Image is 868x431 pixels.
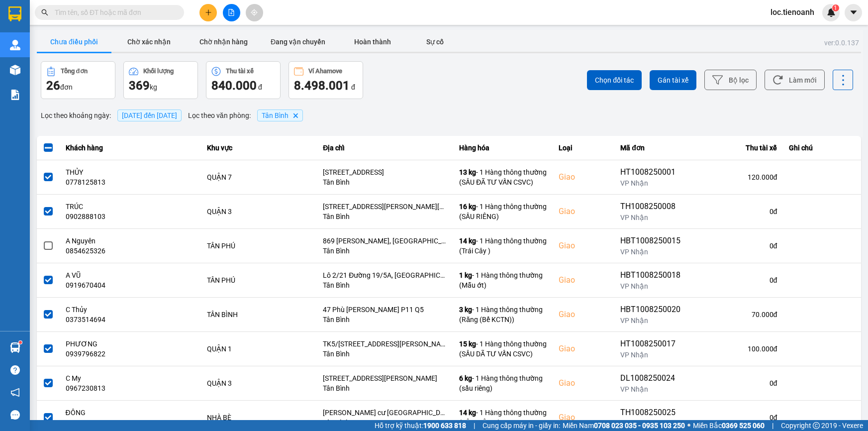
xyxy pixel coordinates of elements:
[317,136,453,160] th: Địa chỉ
[289,61,363,99] button: Ví Ahamove8.498.001 đ
[66,408,195,418] div: ĐÔNG
[46,78,110,94] div: đơn
[66,280,195,290] div: 0919670404
[559,240,608,252] div: Giao
[695,207,777,216] div: 0 đ
[19,341,22,344] sup: 1
[620,201,683,213] div: TH1008250008
[695,344,777,354] div: 100.000 đ
[620,316,683,325] div: VP Nhận
[323,212,447,221] div: Tân Bình
[563,420,685,431] span: Miền Nam
[459,339,547,359] div: - 1 Hàng thông thường (SẦU DÃ TƯ VẤN CSVC)
[772,420,773,431] span: |
[845,4,862,21] button: caret-down
[765,70,825,90] button: Làm mới
[614,136,689,160] th: Mã đơn
[834,4,837,11] span: 1
[695,413,777,423] div: 0 đ
[459,373,547,393] div: - 1 Hàng thông thường (sầu riêng)
[695,241,777,251] div: 0 đ
[66,246,195,256] div: 0854625326
[620,350,683,360] div: VP Nhận
[10,410,20,420] span: message
[323,349,447,359] div: Tân Bình
[323,246,447,256] div: Tân Bình
[323,280,447,290] div: Tân Bình
[10,90,20,100] img: solution-icon
[211,78,275,94] div: đ
[459,271,472,279] span: 1 kg
[620,384,683,394] div: VP Nhận
[8,6,21,21] img: logo-vxr
[207,378,311,388] div: QUẬN 3
[66,315,195,324] div: 0373514694
[201,136,317,160] th: Khu vực
[695,172,777,182] div: 120.000 đ
[459,306,472,314] span: 3 kg
[459,167,547,187] div: - 1 Hàng thông thường (SẦU ĐÃ TƯ VẤN CSVC)
[620,281,683,291] div: VP Nhận
[261,32,335,52] button: Đang vận chuyển
[323,202,447,212] div: [STREET_ADDRESS][PERSON_NAME][PERSON_NAME]
[66,202,195,212] div: TRÚC
[459,340,476,348] span: 15 kg
[459,408,547,428] div: - 1 Hàng thông thường (SẦU RIÊNG )
[246,4,263,21] button: aim
[620,269,683,281] div: HBT1008250018
[205,9,212,16] span: plus
[687,424,690,428] span: ⚪️
[111,32,186,52] button: Chờ xác nhận
[41,61,115,99] button: Tổng đơn26đơn
[453,136,553,160] th: Hàng hóa
[262,111,289,119] span: Tân Bình
[207,172,311,182] div: QUẬN 7
[223,4,240,21] button: file-add
[66,349,195,359] div: 0939796822
[323,315,447,324] div: Tân Bình
[199,4,217,21] button: plus
[620,166,683,178] div: HT1008250001
[55,7,172,18] input: Tìm tên, số ĐT hoặc mã đơn
[559,309,608,321] div: Giao
[459,202,547,221] div: - 1 Hàng thông thường (SẦU RIÊNG)
[251,9,258,16] span: aim
[849,8,858,17] span: caret-down
[66,167,195,177] div: THỦY
[459,168,476,176] span: 13 kg
[143,68,174,75] div: Khối lượng
[211,79,257,93] span: 840.000
[226,68,254,75] div: Thu tài xế
[763,6,822,18] span: loc.tienoanh
[10,365,20,375] span: question-circle
[188,110,251,121] span: Lọc theo văn phòng :
[482,420,560,431] span: Cung cấp máy in - giấy in:
[207,207,311,216] div: QUẬN 3
[559,343,608,355] div: Giao
[559,377,608,389] div: Giao
[61,68,88,75] div: Tổng đơn
[41,9,48,16] span: search
[693,420,765,431] span: Miền Bắc
[294,78,358,94] div: đ
[66,270,195,280] div: A VŨ
[308,68,342,75] div: Ví Ahamove
[117,109,182,121] span: [DATE] đến [DATE]
[66,177,195,187] div: 0778125813
[129,79,150,93] span: 369
[10,40,20,50] img: warehouse-icon
[207,241,311,251] div: TÂN PHÚ
[459,374,472,382] span: 6 kg
[323,177,447,187] div: Tân Bình
[323,383,447,393] div: Tân Bình
[559,171,608,183] div: Giao
[294,79,350,93] span: 8.498.001
[207,310,311,320] div: TÂN BÌNH
[122,111,177,119] span: 11/08/2025 đến 11/08/2025
[620,372,683,384] div: DL1008250024
[587,70,642,90] button: Chọn đối tác
[459,409,476,417] span: 14 kg
[827,8,836,17] img: icon-new-feature
[323,373,447,383] div: [STREET_ADDRESS][PERSON_NAME]
[620,419,683,429] div: VP Nhận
